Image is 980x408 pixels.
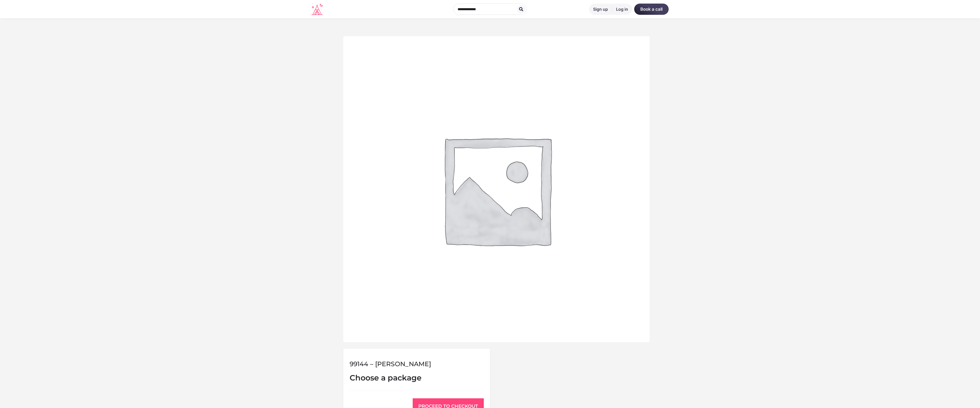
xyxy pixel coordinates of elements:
img: Awaiting product image [343,36,650,342]
a: Book a call [634,4,669,15]
h1: 99144 – [PERSON_NAME] [350,360,484,368]
a: Log in [612,4,632,15]
h2: Choose a package [350,373,484,383]
a: Sign up [589,4,612,15]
